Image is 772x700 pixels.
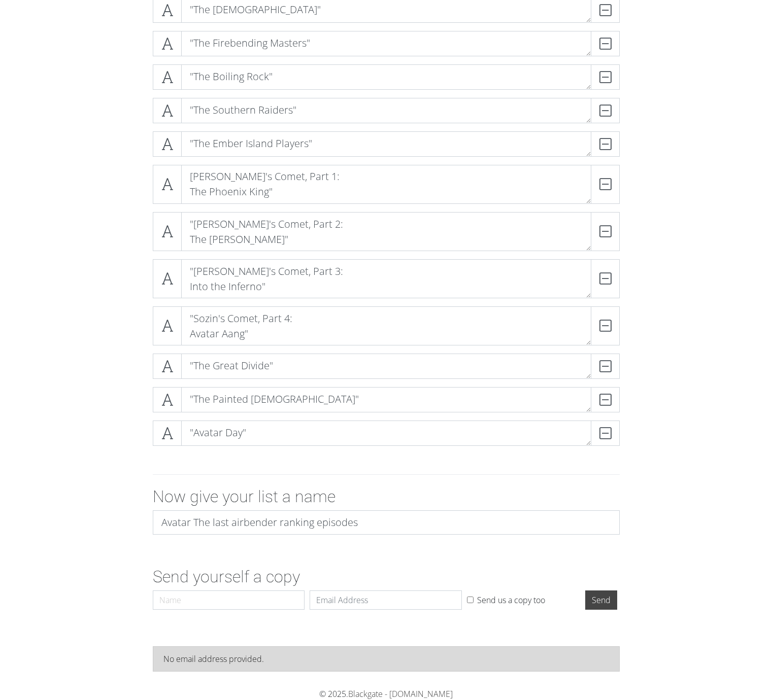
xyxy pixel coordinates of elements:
label: Send us a copy too [477,594,545,606]
input: My amazing list... [153,510,620,535]
div: © 2025. [105,688,668,700]
input: Name [153,590,305,610]
input: Send [585,590,617,610]
input: Email Address [310,590,462,610]
h2: Send yourself a copy [153,567,620,586]
h2: Now give your list a name [153,487,620,506]
div: No email address provided. [163,653,609,665]
a: Blackgate - [DOMAIN_NAME] [348,688,453,699]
